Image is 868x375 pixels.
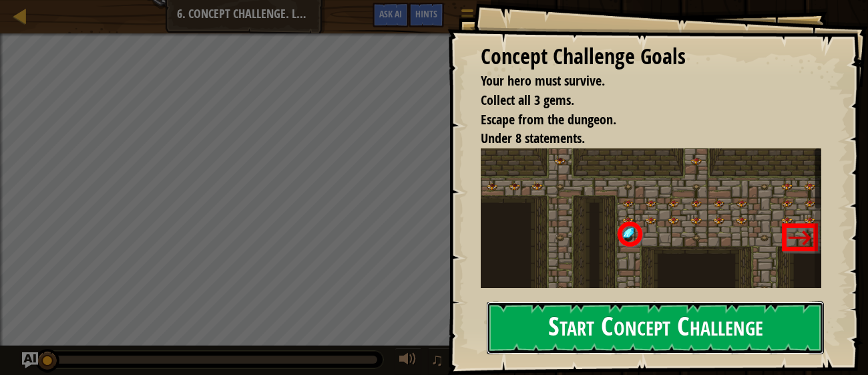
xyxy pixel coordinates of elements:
span: Escape from the dungeon. [481,110,616,128]
button: Ask AI [22,352,38,368]
button: ♫ [428,348,451,375]
button: Start Concept Challenge [487,301,824,354]
span: Your hero must survive. [481,72,605,90]
span: ♫ [431,350,444,370]
span: Under 8 statements. [481,129,585,147]
li: Collect all 3 gems. [464,91,818,110]
img: Asses2 [481,148,821,365]
span: Ask AI [379,7,402,20]
div: Concept Challenge Goals [481,41,821,72]
span: Collect all 3 gems. [481,91,574,109]
button: Ask AI [373,3,409,27]
li: Escape from the dungeon. [464,110,818,130]
span: Hints [415,7,437,20]
li: Your hero must survive. [464,72,818,91]
li: Under 8 statements. [464,129,818,148]
button: Adjust volume [395,348,421,375]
